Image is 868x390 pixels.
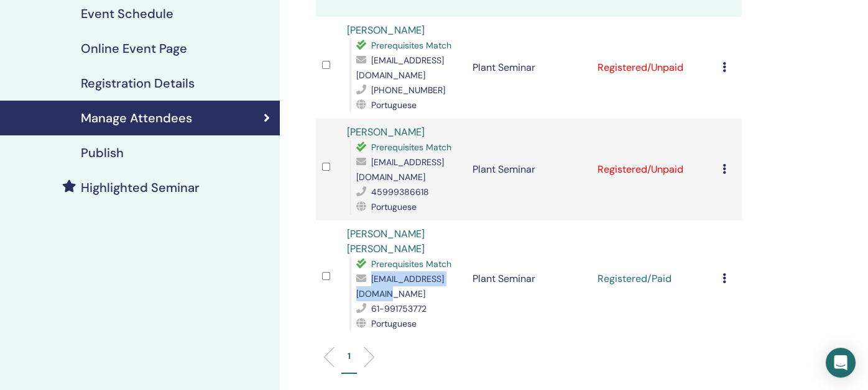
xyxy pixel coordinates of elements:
[81,76,195,91] h4: Registration Details
[356,156,444,183] span: [EMAIL_ADDRESS][DOMAIN_NAME]
[348,350,351,363] p: 1
[466,17,591,119] td: Plant Seminar
[81,180,200,195] h4: Highlighted Seminar
[347,24,425,37] a: [PERSON_NAME]
[466,220,591,337] td: Plant Seminar
[81,145,124,160] h4: Publish
[81,6,173,21] h4: Event Schedule
[371,142,451,153] span: Prerequisites Match
[356,273,444,299] span: [EMAIL_ADDRESS][DOMAIN_NAME]
[371,318,417,329] span: Portuguese
[826,348,856,378] div: Open Intercom Messenger
[371,303,427,314] span: 61-991753772
[81,111,192,125] h4: Manage Attendees
[371,186,429,197] span: 45999386618
[347,227,425,255] a: [PERSON_NAME] [PERSON_NAME]
[371,201,417,212] span: Portuguese
[356,55,444,81] span: [EMAIL_ADDRESS][DOMAIN_NAME]
[347,125,425,138] a: [PERSON_NAME]
[371,84,445,96] span: [PHONE_NUMBER]
[466,119,591,220] td: Plant Seminar
[371,99,417,111] span: Portuguese
[81,41,187,56] h4: Online Event Page
[371,258,451,270] span: Prerequisites Match
[371,40,451,51] span: Prerequisites Match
